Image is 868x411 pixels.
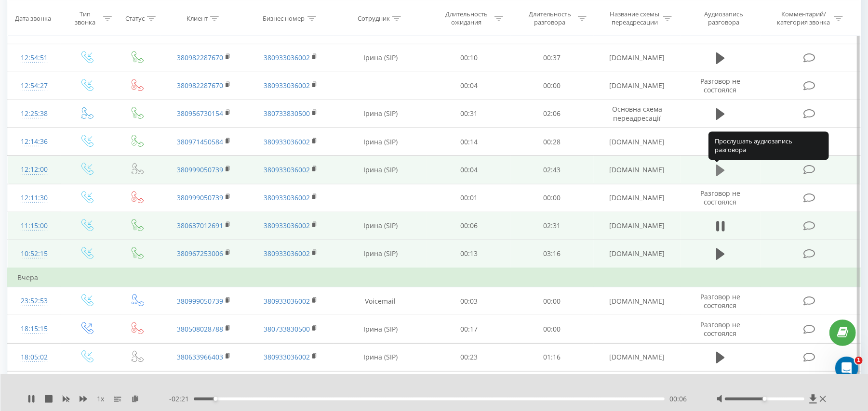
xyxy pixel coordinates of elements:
div: 18:15:15 [17,320,51,338]
td: 01:16 [510,343,594,371]
td: 00:13 [427,240,510,268]
td: [DOMAIN_NAME] [594,212,681,240]
td: 02:31 [510,212,594,240]
a: 380933036002 [264,296,310,306]
a: 380633966403 [177,352,223,361]
a: 380733830500 [264,109,310,118]
div: 10:52:15 [17,244,51,263]
div: Название схемы переадресации [609,10,661,26]
div: 12:14:36 [17,132,51,151]
td: 00:06 [427,212,510,240]
td: 02:06 [510,100,594,128]
td: Voicemail [334,287,427,315]
td: [DOMAIN_NAME] [594,184,681,212]
td: 00:00 [510,184,594,212]
a: 380933036002 [264,81,310,90]
a: 380933036002 [264,193,310,202]
td: 00:03 [427,287,510,315]
span: Разговор не состоялся [700,320,740,338]
td: [DOMAIN_NAME] [594,156,681,184]
a: 380637012691 [177,221,223,230]
a: 380982287670 [177,53,223,62]
td: [DOMAIN_NAME] [594,128,681,156]
div: Прослушать аудиозапись разговора [708,131,829,160]
td: 00:28 [510,128,594,156]
a: 380999050739 [177,296,223,306]
td: [DOMAIN_NAME] [594,240,681,268]
td: 01:00 [510,371,594,399]
a: 380982287670 [177,81,223,90]
a: 380933036002 [264,221,310,230]
td: [DOMAIN_NAME] [594,44,681,72]
iframe: Intercom live chat [835,357,858,380]
td: Ірина (SIP) [334,315,427,343]
td: 00:00 [510,315,594,343]
div: 12:11:30 [17,189,51,207]
td: 00:10 [427,44,510,72]
a: 380967253006 [177,249,223,258]
td: Ірина (SIP) [334,100,427,128]
div: Accessibility label [214,397,218,401]
a: 380999050739 [177,165,223,174]
a: 380933036002 [264,53,310,62]
a: 380971450584 [177,137,223,146]
td: Основна схема переадресації [594,100,681,128]
div: Длительность ожидания [441,10,492,26]
a: 380933036002 [264,137,310,146]
td: 00:11 [427,371,510,399]
td: 02:43 [510,156,594,184]
td: 03:16 [510,240,594,268]
div: Бизнес номер [263,14,305,22]
a: 380933036002 [264,249,310,258]
td: Ірина (SIP) [334,128,427,156]
td: 00:17 [427,315,510,343]
td: Ірина (SIP) [334,44,427,72]
div: 23:52:53 [17,292,51,310]
td: Вчера [8,268,861,287]
a: 380956730154 [177,109,223,118]
div: Комментарий/категория звонка [775,10,832,26]
td: 00:23 [427,343,510,371]
a: 380999050739 [177,193,223,202]
div: Дата звонка [15,14,51,22]
td: 00:01 [427,184,510,212]
td: [DOMAIN_NAME] [594,72,681,100]
td: Ірина (SIP) [334,156,427,184]
td: 00:31 [427,100,510,128]
td: Ірина (SIP) [334,343,427,371]
div: Длительность разговора [524,10,575,26]
div: 18:05:02 [17,348,51,367]
a: 380933036002 [264,165,310,174]
div: 12:12:00 [17,160,51,179]
div: Сотрудник [358,14,390,22]
td: 00:04 [427,156,510,184]
div: 11:15:00 [17,217,51,235]
a: 380733830500 [264,324,310,334]
div: 12:54:27 [17,77,51,95]
span: Разговор не состоялся [700,77,740,94]
td: 00:14 [427,128,510,156]
div: 12:25:38 [17,104,51,123]
a: 380933036002 [264,352,310,361]
td: 00:00 [510,287,594,315]
span: 00:06 [669,394,687,404]
div: Accessibility label [763,397,767,401]
td: Ірина (SIP) [334,371,427,399]
td: 00:00 [510,72,594,100]
td: Ірина (SIP) [334,212,427,240]
div: Тип звонка [69,10,101,26]
span: - 02:21 [169,394,194,404]
div: Клиент [187,14,208,22]
td: [DOMAIN_NAME] [594,343,681,371]
td: [DOMAIN_NAME] [594,287,681,315]
td: 00:37 [510,44,594,72]
td: 00:04 [427,72,510,100]
span: Разговор не состоялся [700,189,740,206]
span: 1 x [97,394,104,404]
div: Аудиозапись разговора [692,10,755,26]
span: 1 [855,357,863,364]
a: 380508028788 [177,324,223,334]
div: Статус [125,14,145,22]
span: Разговор не состоялся [700,292,740,310]
td: Ірина (SIP) [334,240,427,268]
